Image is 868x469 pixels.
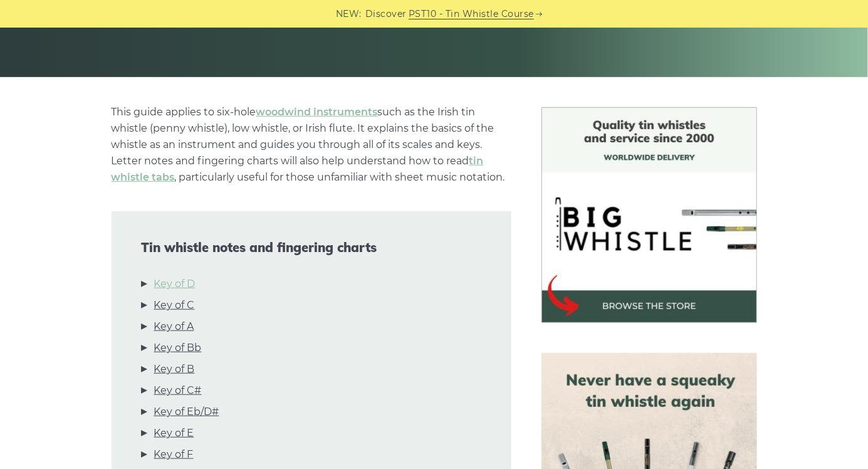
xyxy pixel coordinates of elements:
[409,7,534,21] a: PST10 - Tin Whistle Course
[154,382,202,399] a: Key of C#
[154,425,194,441] a: Key of E
[336,7,362,21] span: NEW:
[541,107,757,323] img: BigWhistle Tin Whistle Store
[112,104,511,186] p: This guide applies to six-hole such as the Irish tin whistle (penny whistle), low whistle, or Iri...
[154,446,194,463] a: Key of F
[154,276,196,292] a: Key of D
[154,404,219,420] a: Key of Eb/D#
[365,7,407,21] span: Discover
[256,106,378,118] a: woodwind instruments
[154,319,194,335] a: Key of A
[142,240,481,255] span: Tin whistle notes and fingering charts
[154,361,195,377] a: Key of B
[154,340,202,356] a: Key of Bb
[154,297,195,314] a: Key of C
